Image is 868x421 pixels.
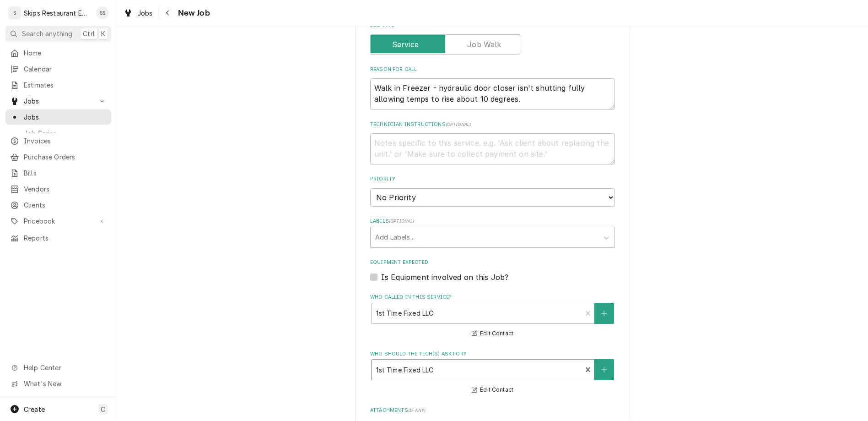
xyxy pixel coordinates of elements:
[594,359,614,380] button: Create New Contact
[24,405,45,413] span: Create
[370,350,615,396] div: Who should the tech(s) ask for?
[175,7,210,19] span: New Job
[24,112,107,122] span: Jobs
[470,328,515,339] button: Edit Contact
[22,29,72,38] span: Search anything
[370,22,615,55] div: Job Type
[5,213,111,229] a: Go to Pricebook
[24,363,106,372] span: Help Center
[370,407,615,414] label: Attachments
[370,121,615,164] div: Technician Instructions
[370,78,615,109] textarea: Walk in Freezer - hydraulic door closer isn't shutting fully allowing temps to rise about 10 degr...
[24,80,107,90] span: Estimates
[24,152,107,162] span: Purchase Orders
[381,272,508,283] label: Is Equipment involved on this Job?
[83,29,95,38] span: Ctrl
[8,6,21,19] div: S
[389,219,415,224] span: ( optional )
[24,216,93,226] span: Pricebook
[96,6,109,19] div: SS
[370,259,615,266] label: Equipment Expected
[370,175,615,206] div: Priority
[5,133,111,148] a: Invoices
[5,360,111,375] a: Go to Help Center
[24,48,107,58] span: Home
[24,168,107,178] span: Bills
[446,122,471,127] span: ( optional )
[5,45,111,60] a: Home
[5,165,111,180] a: Bills
[120,5,156,21] a: Jobs
[24,184,107,194] span: Vendors
[370,350,615,358] label: Who should the tech(s) ask for?
[370,294,615,301] label: Who called in this service?
[137,8,153,18] span: Jobs
[24,96,93,106] span: Jobs
[370,121,615,128] label: Technician Instructions
[370,66,615,109] div: Reason For Call
[24,128,107,138] span: Job Series
[161,5,175,20] button: Navigate back
[5,109,111,125] a: Jobs
[470,384,515,396] button: Edit Contact
[370,175,615,183] label: Priority
[5,181,111,197] a: Vendors
[24,200,107,210] span: Clients
[96,6,109,19] div: Shan Skipper's Avatar
[5,61,111,77] a: Calendar
[594,303,614,324] button: Create New Contact
[24,379,106,388] span: What's New
[5,126,111,141] a: Job Series
[5,149,111,164] a: Purchase Orders
[370,294,615,339] div: Who called in this service?
[24,136,107,146] span: Invoices
[5,230,111,246] a: Reports
[5,197,111,213] a: Clients
[408,408,426,413] span: ( if any )
[601,310,607,317] svg: Create New Contact
[601,366,607,373] svg: Create New Contact
[24,64,107,74] span: Calendar
[370,259,615,282] div: Equipment Expected
[5,26,111,42] button: Search anythingCtrlK
[5,376,111,391] a: Go to What's New
[370,218,615,247] div: Labels
[370,66,615,73] label: Reason For Call
[370,218,615,225] label: Labels
[101,29,105,38] span: K
[5,93,111,109] a: Go to Jobs
[24,233,107,243] span: Reports
[24,8,91,18] div: Skips Restaurant Equipment
[5,77,111,93] a: Estimates
[101,405,105,414] span: C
